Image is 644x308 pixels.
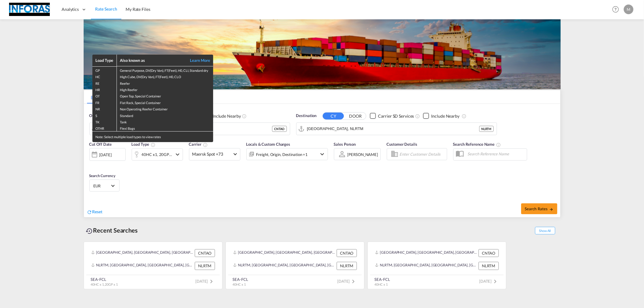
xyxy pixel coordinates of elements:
td: FR [92,99,117,105]
td: OT [92,92,117,99]
div: Also known as [120,58,183,63]
th: Load Type [92,55,117,66]
td: NR [92,105,117,112]
a: Learn More [183,58,210,63]
td: High Reefer [117,86,213,92]
td: Flexi Bags [117,125,213,131]
td: Open Top, Special Container [117,92,213,99]
td: Standard [117,112,213,118]
td: TK [92,118,117,125]
div: Note: Select multiple load types to view rates [92,132,213,142]
td: High Cube, DV(Dry Van), FT(Feet), H0, CLO [117,73,213,79]
td: General Purpose, DV(Dry Van), FT(Feet), H0, CLI, Standard dry [117,66,213,73]
td: HC [92,73,117,79]
td: RE [92,80,117,86]
td: Tank [117,118,213,125]
td: Reefer [117,80,213,86]
td: OTHR [92,125,117,131]
td: Non Operating Reefer Container [117,105,213,112]
td: S [92,112,117,118]
td: Flat Rack, Special Container [117,99,213,105]
td: HR [92,86,117,92]
td: GP [92,66,117,73]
